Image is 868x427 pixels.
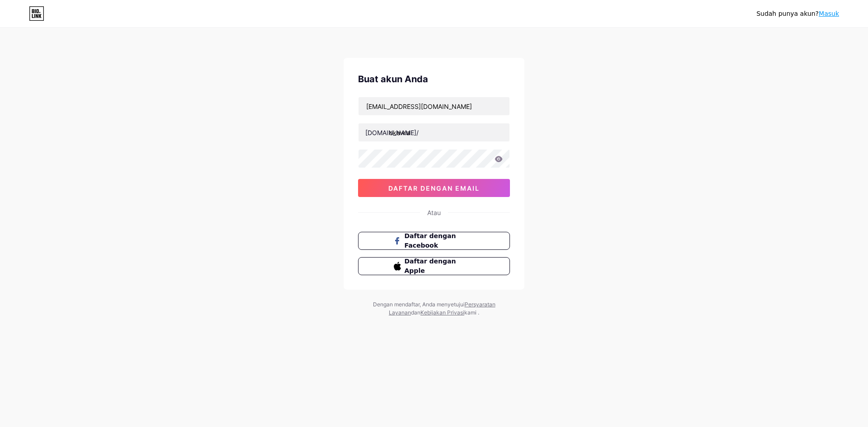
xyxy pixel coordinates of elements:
font: Atau [427,209,441,216]
button: daftar dengan email [358,179,510,197]
font: Daftar dengan Apple [405,258,456,274]
button: Daftar dengan Apple [358,257,510,275]
font: Daftar dengan Facebook [405,232,456,249]
font: Buat akun Anda [358,74,428,84]
font: kami . [464,309,479,316]
input: E-mail [359,97,509,115]
font: dan [411,309,420,316]
a: Kebijakan Privasi [420,309,464,316]
font: Dengan mendaftar, Anda menyetujui [373,301,465,308]
font: daftar dengan email [388,184,480,192]
button: Daftar dengan Facebook [358,232,510,250]
font: Sudah punya akun? [756,10,819,17]
font: [DOMAIN_NAME]/ [365,129,419,136]
a: Masuk [819,10,839,17]
input: nama belakang [359,123,509,141]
